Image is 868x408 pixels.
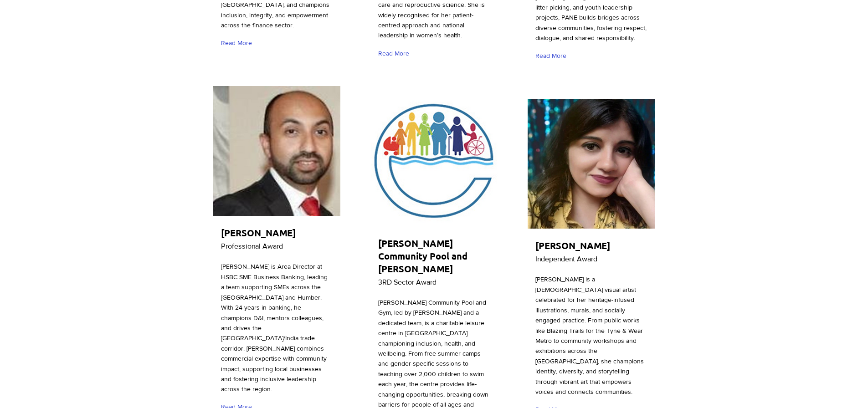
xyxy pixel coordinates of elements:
span: [PERSON_NAME] [535,240,610,251]
span: [PERSON_NAME] is Area Director at HSBC SME Business Banking, leading a team supporting SMEs acros... [221,263,328,393]
a: Read More [535,48,570,64]
span: [PERSON_NAME] Community Pool and [PERSON_NAME] [378,237,467,275]
span: [PERSON_NAME] is a [DEMOGRAPHIC_DATA] visual artist celebrated for her heritage-infused illustrat... [535,275,644,395]
span: Read More [221,39,252,48]
span: Read More [378,49,409,58]
a: Read More [221,35,256,51]
span: 3RD Sector Award [378,278,437,286]
span: Professional Award [221,242,283,250]
span: [PERSON_NAME] [221,227,296,239]
a: Read More [378,46,413,61]
span: Read More [535,51,566,61]
span: Independent Award [535,255,597,263]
